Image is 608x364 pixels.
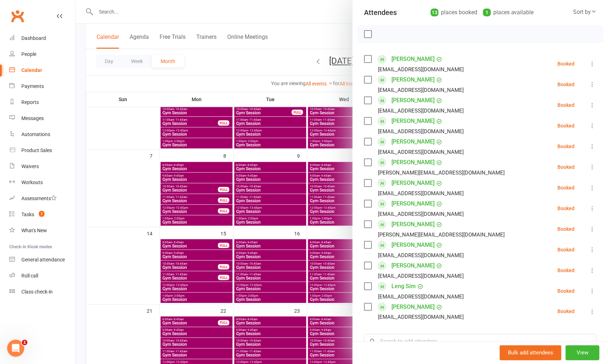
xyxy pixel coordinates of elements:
[391,74,435,85] a: [PERSON_NAME]
[9,191,75,207] a: Assessments
[391,177,435,189] a: [PERSON_NAME]
[9,175,75,191] a: Workouts
[9,78,75,94] a: Payments
[378,147,464,157] div: [EMAIL_ADDRESS][DOMAIN_NAME]
[378,313,464,322] div: [EMAIL_ADDRESS][DOMAIN_NAME]
[378,189,464,198] div: [EMAIL_ADDRESS][DOMAIN_NAME]
[557,288,575,293] div: Booked
[9,126,75,142] a: Automations
[9,268,75,284] a: Roll call
[21,147,52,153] div: Product Sales
[364,7,397,17] div: Attendees
[391,281,416,292] a: Leng Sim
[9,46,75,62] a: People
[391,239,435,251] a: [PERSON_NAME]
[21,180,43,185] div: Workouts
[557,82,575,87] div: Booked
[21,163,39,169] div: Waivers
[483,9,491,16] div: 1
[500,345,561,360] button: Bulk add attendees
[483,7,534,17] div: places available
[21,35,46,41] div: Dashboard
[9,252,75,268] a: General attendance kiosk mode
[378,106,464,115] div: [EMAIL_ADDRESS][DOMAIN_NAME]
[391,53,435,65] a: [PERSON_NAME]
[557,165,575,170] div: Booked
[391,301,435,313] a: [PERSON_NAME]
[21,257,65,262] div: General attendance
[21,99,39,105] div: Reports
[378,65,464,74] div: [EMAIL_ADDRESS][DOMAIN_NAME]
[21,289,53,295] div: Class check-in
[378,168,505,177] div: [PERSON_NAME][EMAIL_ADDRESS][DOMAIN_NAME]
[557,268,575,273] div: Booked
[364,334,597,349] input: Search to add attendees
[21,273,38,279] div: Roll call
[9,30,75,46] a: Dashboard
[431,9,438,16] div: 13
[557,103,575,108] div: Booked
[9,223,75,239] a: What's New
[378,292,464,301] div: [EMAIL_ADDRESS][DOMAIN_NAME]
[9,62,75,78] a: Calendar
[9,110,75,126] a: Messages
[566,345,599,360] button: View
[378,251,464,260] div: [EMAIL_ADDRESS][DOMAIN_NAME]
[431,7,477,17] div: places booked
[9,207,75,223] a: Tasks 7
[9,142,75,158] a: Product Sales
[9,94,75,110] a: Reports
[391,157,435,168] a: [PERSON_NAME]
[557,309,575,314] div: Booked
[378,127,464,136] div: [EMAIL_ADDRESS][DOMAIN_NAME]
[557,61,575,66] div: Booked
[21,115,44,121] div: Messages
[9,284,75,300] a: Class kiosk mode
[39,211,45,217] span: 7
[557,247,575,252] div: Booked
[21,228,47,233] div: What's New
[21,131,50,137] div: Automations
[391,115,435,127] a: [PERSON_NAME]
[21,51,36,57] div: People
[21,196,57,201] div: Assessments
[7,340,24,357] iframe: Intercom live chat
[21,67,42,73] div: Calendar
[378,209,464,219] div: [EMAIL_ADDRESS][DOMAIN_NAME]
[557,206,575,211] div: Booked
[9,7,26,25] a: Clubworx
[391,136,435,147] a: [PERSON_NAME]
[378,85,464,95] div: [EMAIL_ADDRESS][DOMAIN_NAME]
[378,271,464,281] div: [EMAIL_ADDRESS][DOMAIN_NAME]
[391,198,435,209] a: [PERSON_NAME]
[22,340,27,345] span: 1
[391,95,435,106] a: [PERSON_NAME]
[378,230,505,239] div: [PERSON_NAME][EMAIL_ADDRESS][DOMAIN_NAME]
[391,260,435,271] a: [PERSON_NAME]
[21,83,44,89] div: Payments
[9,158,75,175] a: Waivers
[557,185,575,190] div: Booked
[557,144,575,149] div: Booked
[557,123,575,128] div: Booked
[557,227,575,232] div: Booked
[573,7,597,17] div: Sort by
[21,212,34,217] div: Tasks
[391,219,435,230] a: [PERSON_NAME]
